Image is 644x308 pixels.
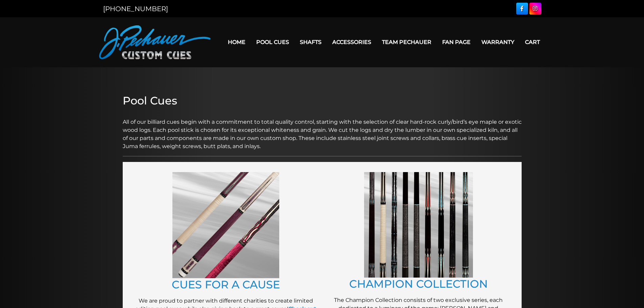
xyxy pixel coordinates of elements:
[294,33,327,51] a: Shafts
[377,33,437,51] a: Team Pechauer
[103,5,168,13] a: [PHONE_NUMBER]
[437,33,476,51] a: Fan Page
[123,94,522,107] h2: Pool Cues
[172,278,280,291] a: CUES FOR A CAUSE
[99,25,211,59] img: Pechauer Custom Cues
[251,33,294,51] a: Pool Cues
[476,33,520,51] a: Warranty
[520,33,545,51] a: Cart
[349,277,488,290] a: CHAMPION COLLECTION
[222,33,251,51] a: Home
[123,110,522,150] p: All of our billiard cues begin with a commitment to total quality control, starting with the sele...
[327,33,377,51] a: Accessories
